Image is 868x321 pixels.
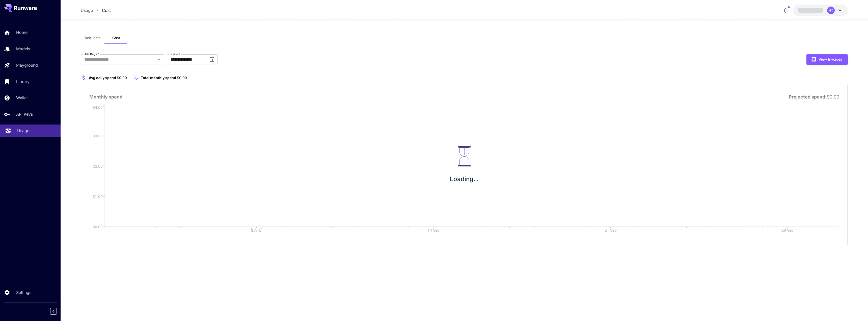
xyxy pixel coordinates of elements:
[806,54,848,65] button: View Invoices
[450,175,479,184] p: Loading...
[16,289,31,295] p: Settings
[16,62,38,68] p: Playground
[81,7,93,13] a: Usage
[806,57,848,61] a: View Invoices
[141,76,176,80] span: Total monthly spend
[207,54,217,64] button: Choose date, selected date is Sep 1, 2025
[16,46,30,52] p: Models
[81,7,111,13] nav: breadcrumb
[171,52,180,56] label: Period
[16,29,28,35] p: Home
[50,308,57,315] button: Collapse sidebar
[827,7,835,14] div: HT
[177,76,187,80] span: $0.00
[793,5,848,16] button: HT
[84,52,99,56] label: API Keys
[102,7,111,13] a: Cost
[85,36,101,40] span: Requests
[54,307,61,316] div: Collapse sidebar
[89,76,116,80] span: Avg daily spend
[16,79,30,85] p: Library
[155,56,162,63] button: Open
[112,36,120,40] span: Cost
[16,111,33,117] p: API Keys
[16,95,28,101] p: Wallet
[17,128,29,134] p: Usage
[117,76,127,80] span: $0.00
